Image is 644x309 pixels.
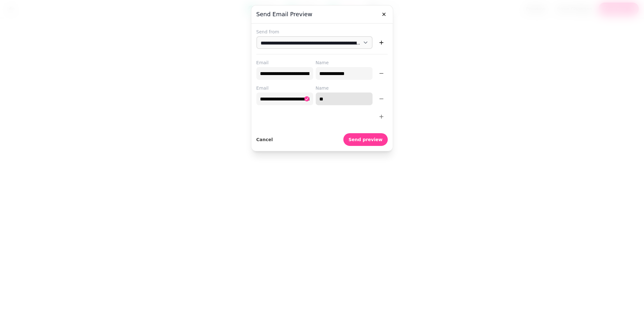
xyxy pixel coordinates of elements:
h3: Send email preview [256,10,388,18]
span: Send preview [349,137,382,142]
button: Send preview [343,133,388,146]
label: Name [316,59,373,66]
label: Email [256,85,313,91]
label: Name [316,85,373,91]
label: Email [256,59,313,66]
span: Cancel [256,137,273,142]
button: Cancel [256,133,273,146]
label: Send from [256,29,388,35]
